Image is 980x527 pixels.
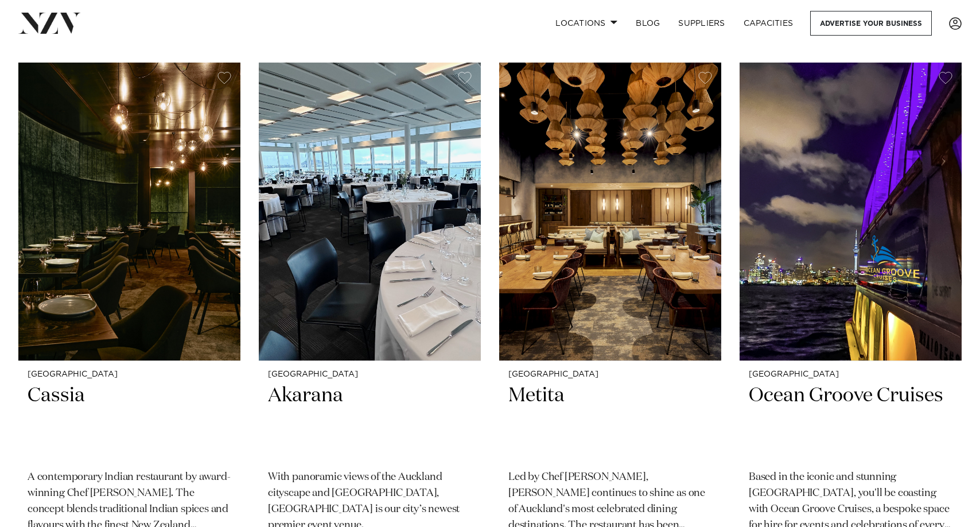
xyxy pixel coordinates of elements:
[28,370,231,379] small: [GEOGRAPHIC_DATA]
[508,383,712,460] h2: Metita
[546,11,627,36] a: Locations
[627,11,669,36] a: BLOG
[28,383,231,460] h2: Cassia
[749,370,952,379] small: [GEOGRAPHIC_DATA]
[268,370,472,379] small: [GEOGRAPHIC_DATA]
[734,11,803,36] a: Capacities
[18,13,81,33] img: nzv-logo.png
[669,11,734,36] a: SUPPLIERS
[810,11,932,36] a: Advertise your business
[749,383,952,460] h2: Ocean Groove Cruises
[268,383,472,460] h2: Akarana
[508,370,712,379] small: [GEOGRAPHIC_DATA]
